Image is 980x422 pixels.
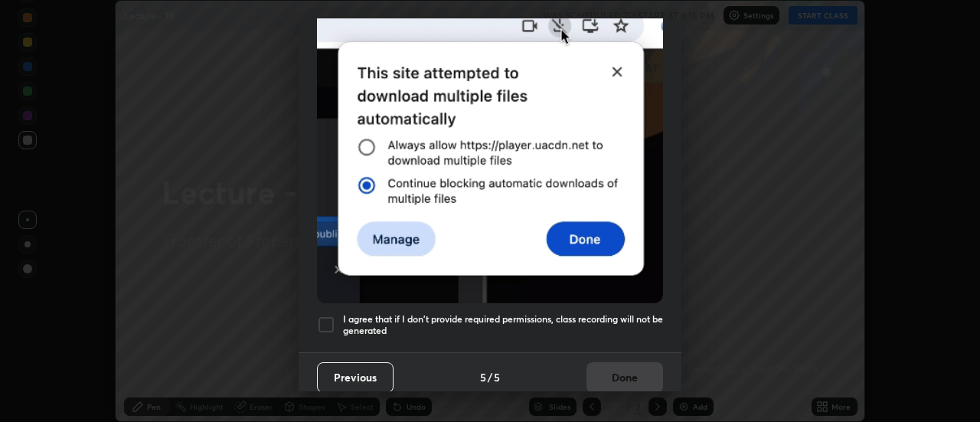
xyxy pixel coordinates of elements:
[343,313,663,337] h5: I agree that if I don't provide required permissions, class recording will not be generated
[488,369,492,385] h4: /
[480,369,486,385] h4: 5
[494,369,500,385] h4: 5
[317,362,394,393] button: Previous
